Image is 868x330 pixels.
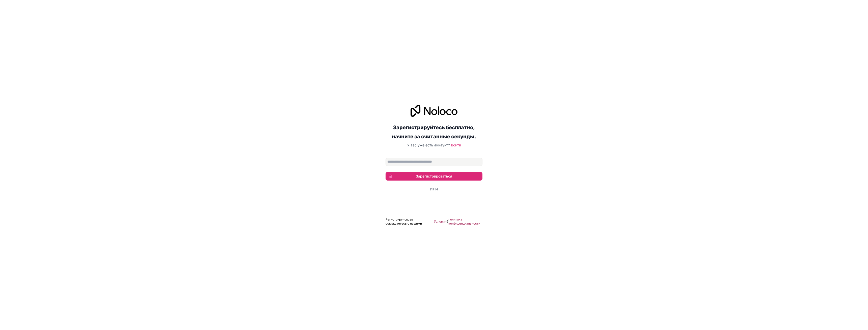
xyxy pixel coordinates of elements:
[430,187,438,191] font: Или
[386,217,422,225] font: Регистрируясь, вы соглашаетесь с нашими
[448,217,480,225] font: политика конфиденциальности
[383,197,485,208] iframe: Кнопка «Войти с аккаунтом Google»
[446,219,448,223] font: &
[448,217,482,226] a: политика конфиденциальности
[451,143,461,147] a: Войти
[407,143,450,147] font: У вас уже есть аккаунт?
[434,219,446,224] a: Условия
[392,124,476,140] font: Зарегистрируйтесь бесплатно, начните за считанные секунды.
[386,172,482,181] button: Зарегистрироваться
[416,174,452,178] font: Зарегистрироваться
[386,158,482,166] input: Адрес электронной почты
